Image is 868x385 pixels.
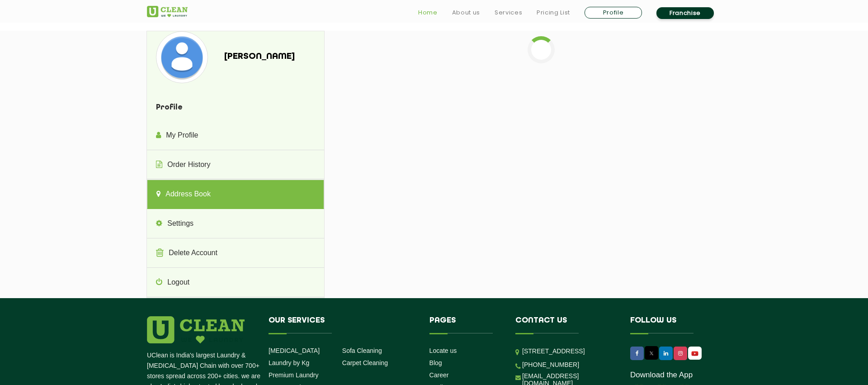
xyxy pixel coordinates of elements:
h4: [PERSON_NAME] [224,52,299,62]
a: Pricing List [537,7,570,18]
a: Home [418,7,438,18]
a: Settings [147,209,324,238]
a: Order History [147,151,324,180]
a: Services [495,7,522,18]
a: My Profile [147,121,324,150]
h4: Profile [147,95,324,121]
p: [STREET_ADDRESS] [522,346,617,356]
h4: Follow us [630,316,710,333]
a: Laundry by Kg [269,359,309,366]
a: Address Book [147,180,324,209]
img: UClean Laundry and Dry Cleaning [689,349,701,358]
a: Sofa Cleaning [342,347,382,354]
a: [MEDICAL_DATA] [269,347,320,354]
img: avatardefault_92824.png [158,33,206,81]
a: Profile [585,7,642,19]
a: [PHONE_NUMBER] [522,361,579,368]
a: Blog [429,359,442,366]
h4: Contact us [515,316,617,333]
a: Delete Account [147,239,324,268]
a: About us [452,7,480,18]
a: Career [429,371,449,379]
img: UClean Laundry and Dry Cleaning [147,6,188,17]
h4: Our Services [269,316,416,333]
img: logo.png [147,316,245,343]
a: Premium Laundry [269,371,319,379]
a: Franchise [656,7,714,19]
h4: Pages [429,316,502,333]
a: Locate us [429,347,457,354]
a: Carpet Cleaning [342,359,388,366]
a: Logout [147,268,324,297]
a: Download the App [630,371,693,380]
